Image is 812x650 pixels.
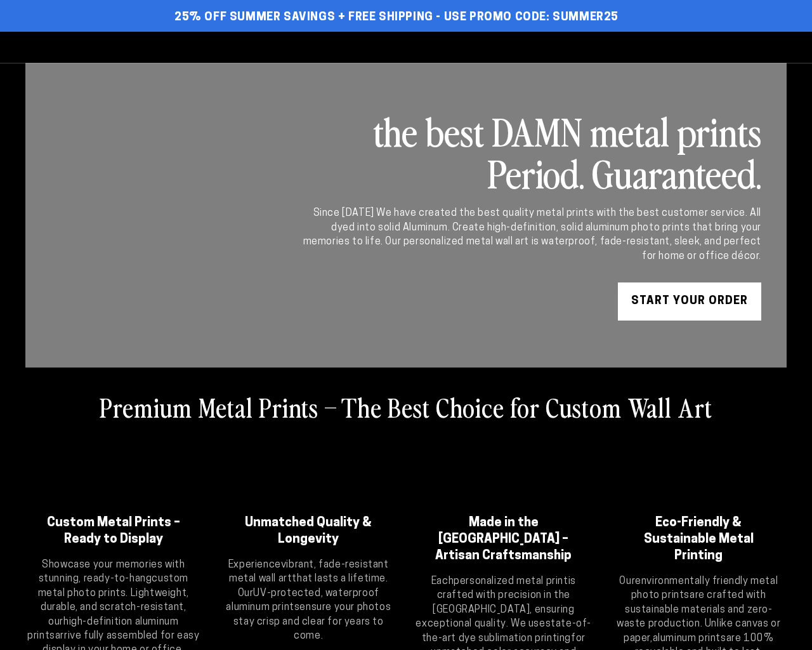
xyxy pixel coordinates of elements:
p: Experience that lasts a lifetime. Our ensure your photos stay crisp and clear for years to come. [221,558,397,643]
strong: custom metal photo prints [38,574,188,598]
div: Since [DATE] We have created the best quality metal prints with the best customer service. All dy... [301,206,761,263]
span: 25% off Summer Savings + Free Shipping - Use Promo Code: SUMMER25 [174,11,619,25]
span: Start Your Print [294,39,381,55]
a: About Us [542,32,601,63]
a: Why Metal? [467,32,539,63]
summary: Search our site [710,34,738,62]
h2: Premium Metal Prints – The Best Choice for Custom Wall Art [100,390,712,423]
span: About Us [549,39,595,55]
strong: personalized metal print [454,576,568,587]
strong: environmentally friendly metal photo prints [631,576,778,600]
strong: vibrant, fade-resistant metal wall art [229,560,389,584]
a: START YOUR Order [618,282,761,321]
span: Professionals [611,39,685,55]
h2: Custom Metal Prints – Ready to Display [41,515,186,548]
span: Shop By Use [397,39,457,55]
a: Shop By Use [391,32,464,63]
h2: Eco-Friendly & Sustainable Metal Printing [627,515,771,564]
h2: Unmatched Quality & Longevity [237,515,381,548]
h2: Made in the [GEOGRAPHIC_DATA] – Artisan Craftsmanship [431,515,576,564]
strong: UV-protected, waterproof aluminum prints [226,588,379,613]
h2: the best DAMN metal prints Period. Guaranteed. [301,110,761,194]
strong: aluminum prints [653,633,726,644]
span: Why Metal? [473,39,533,55]
a: Start Your Print [288,32,388,63]
strong: high-definition aluminum prints [27,617,178,641]
strong: state-of-the-art dye sublimation printing [422,619,591,643]
a: Professionals [605,32,691,63]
